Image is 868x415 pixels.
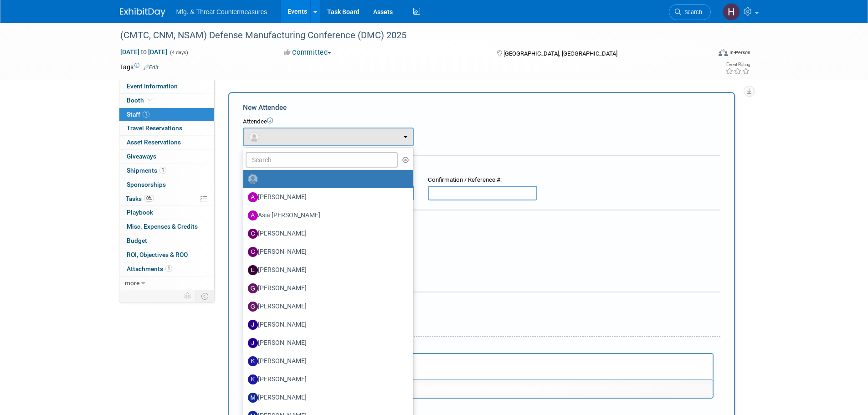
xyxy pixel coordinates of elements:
[669,4,711,20] a: Search
[127,111,149,118] span: Staff
[119,94,214,108] a: Booth
[248,320,258,330] img: J.jpg
[119,136,214,149] a: Asset Reservations
[159,167,166,174] span: 1
[248,265,258,275] img: E.jpg
[127,153,156,160] span: Giveaways
[195,290,214,302] td: Toggle Event Tabs
[176,8,267,15] span: Mfg. & Threat Countermeasures
[119,206,214,220] a: Playbook
[243,102,720,113] div: New Attendee
[243,217,720,226] div: Cost:
[125,279,139,287] span: more
[144,64,159,71] a: Edit
[119,277,214,290] a: more
[127,237,147,244] span: Budget
[127,138,181,146] span: Asset Reservations
[120,8,165,17] img: ExhibitDay
[139,48,148,56] span: to
[248,263,404,277] label: [PERSON_NAME]
[248,372,404,387] label: [PERSON_NAME]
[428,176,537,184] div: Confirmation / Reference #:
[248,374,258,384] img: K.jpg
[119,122,214,135] a: Travel Reservations
[248,299,404,314] label: [PERSON_NAME]
[119,178,214,192] a: Sponsorships
[127,251,188,258] span: ROI, Objectives & ROO
[127,167,166,174] span: Shipments
[248,190,404,205] label: [PERSON_NAME]
[246,152,398,168] input: Search
[248,356,258,366] img: K.jpg
[127,181,166,188] span: Sponsorships
[119,108,214,122] a: Staff1
[243,162,720,171] div: Registration / Ticket Info (optional)
[144,195,154,202] span: 0%
[127,209,153,216] span: Playbook
[119,192,214,206] a: Tasks0%
[248,174,258,184] img: Unassigned-User-Icon.png
[248,302,258,312] img: G.jpg
[248,338,258,348] img: J.jpg
[117,27,697,44] div: (CMTC, CNM, NSAM) Defense Manufacturing Conference (DMC) 2025
[119,80,214,93] a: Event Information
[169,50,188,56] span: (4 days)
[120,48,168,56] span: [DATE] [DATE]
[165,265,172,272] span: 1
[119,262,214,276] a: Attachments1
[248,226,404,241] label: [PERSON_NAME]
[127,97,154,104] span: Booth
[248,210,258,220] img: A.jpg
[119,150,214,164] a: Giveaways
[127,265,172,272] span: Attachments
[143,111,149,118] span: 1
[503,50,617,57] span: [GEOGRAPHIC_DATA], [GEOGRAPHIC_DATA]
[248,354,404,369] label: [PERSON_NAME]
[119,164,214,178] a: Shipments1
[248,393,258,403] img: M.jpg
[248,229,258,239] img: C.jpg
[248,318,404,332] label: [PERSON_NAME]
[120,62,159,72] td: Tags
[657,47,751,61] div: Event Format
[148,97,153,102] i: Booth reservation complete
[119,234,214,248] a: Budget
[243,343,714,352] div: Notes
[127,82,178,90] span: Event Information
[248,245,404,259] label: [PERSON_NAME]
[248,192,258,202] img: A.jpg
[248,390,404,405] label: [PERSON_NAME]
[248,283,258,293] img: G.jpg
[248,336,404,350] label: [PERSON_NAME]
[243,118,720,126] div: Attendee
[127,223,198,230] span: Misc. Expenses & Credits
[119,248,214,262] a: ROI, Objectives & ROO
[248,281,404,296] label: [PERSON_NAME]
[719,49,728,56] img: Format-Inperson.png
[244,354,713,379] iframe: Rich Text Area
[248,208,404,223] label: Asia [PERSON_NAME]
[281,48,335,57] button: Committed
[243,298,720,307] div: Misc. Attachments & Notes
[723,3,740,20] img: Hillary Hawkins
[119,220,214,234] a: Misc. Expenses & Credits
[729,49,750,56] div: In-Person
[725,62,750,67] div: Event Rating
[248,247,258,257] img: C.jpg
[127,124,182,132] span: Travel Reservations
[126,195,154,202] span: Tasks
[681,9,702,15] span: Search
[180,290,196,302] td: Personalize Event Tab Strip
